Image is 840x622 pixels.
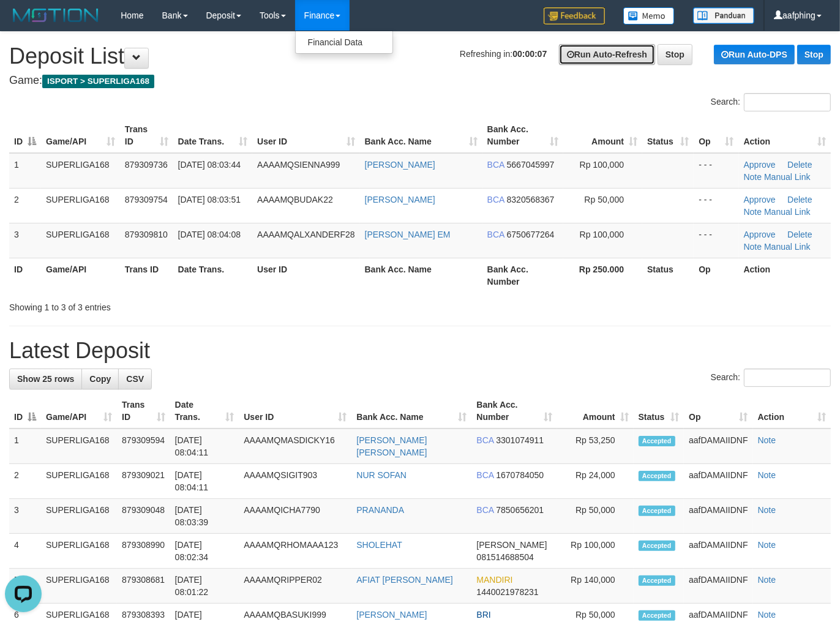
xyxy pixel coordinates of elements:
[9,369,82,389] a: Show 25 rows
[41,464,117,499] td: SUPERLIGA168
[365,230,451,239] a: [PERSON_NAME] EM
[476,587,538,597] span: Copy 1440021978231 to clipboard
[507,230,555,239] span: Copy 6750677264 to clipboard
[797,45,831,64] a: Stop
[758,610,776,620] a: Note
[41,258,120,293] th: Game/API
[178,230,241,239] span: [DATE] 08:04:08
[684,429,752,464] td: aafDAMAIIDNF
[173,118,252,153] th: Date Trans.: activate to sort column ascending
[170,394,239,429] th: Date Trans.: activate to sort column ascending
[120,258,173,293] th: Trans ID
[580,230,624,239] span: Rp 100,000
[117,569,170,604] td: 879308681
[563,118,642,153] th: Amount: activate to sort column ascending
[239,394,351,429] th: User ID: activate to sort column ascending
[296,34,392,50] a: Financial Data
[9,44,831,69] h1: Deposit List
[170,569,239,604] td: [DATE] 08:01:22
[9,223,41,258] td: 3
[684,394,752,429] th: Op: activate to sort column ascending
[496,505,544,515] span: Copy 7850656201 to clipboard
[239,464,351,499] td: AAAAMQSIGIT903
[365,195,435,204] a: [PERSON_NAME]
[744,230,776,239] a: Approve
[9,394,41,429] th: ID: activate to sort column descending
[365,160,435,170] a: [PERSON_NAME]
[476,435,493,445] span: BCA
[753,394,831,429] th: Action: activate to sort column ascending
[41,188,120,223] td: SUPERLIGA168
[694,258,738,293] th: Op
[711,369,831,387] label: Search:
[41,394,117,429] th: Game/API: activate to sort column ascending
[684,464,752,499] td: aafDAMAIIDNF
[257,160,340,170] span: AAAAMQSIENNA999
[239,569,351,604] td: AAAAMQRIPPER02
[120,118,173,153] th: Trans ID: activate to sort column ascending
[356,435,427,457] a: [PERSON_NAME] [PERSON_NAME]
[507,195,555,204] span: Copy 8320568367 to clipboard
[9,75,831,87] h4: Game:
[9,296,341,313] div: Showing 1 to 3 of 3 entries
[9,118,41,153] th: ID: activate to sort column descending
[9,6,102,24] img: MOTION_logo.png
[482,118,563,153] th: Bank Acc. Number: activate to sort column ascending
[17,374,74,384] span: Show 25 rows
[557,569,633,604] td: Rp 140,000
[239,429,351,464] td: AAAAMQMASDICKY16
[117,499,170,534] td: 879309048
[642,258,694,293] th: Status
[117,429,170,464] td: 879309594
[744,207,762,217] a: Note
[487,160,504,170] span: BCA
[744,160,776,170] a: Approve
[239,499,351,534] td: AAAAMQICHA7790
[787,160,812,170] a: Delete
[694,153,738,189] td: - - -
[178,160,241,170] span: [DATE] 08:03:44
[557,394,633,429] th: Amount: activate to sort column ascending
[351,394,471,429] th: Bank Acc. Name: activate to sort column ascending
[496,435,544,445] span: Copy 3301074911 to clipboard
[694,118,738,153] th: Op: activate to sort column ascending
[360,118,482,153] th: Bank Acc. Name: activate to sort column ascending
[9,569,41,604] td: 5
[557,464,633,499] td: Rp 24,000
[758,470,776,480] a: Note
[642,118,694,153] th: Status: activate to sort column ascending
[170,429,239,464] td: [DATE] 08:04:11
[487,195,504,204] span: BCA
[41,499,117,534] td: SUPERLIGA168
[714,45,795,64] a: Run Auto-DPS
[758,540,776,550] a: Note
[170,499,239,534] td: [DATE] 08:03:39
[125,160,168,170] span: 879309736
[9,339,831,363] h1: Latest Deposit
[563,258,642,293] th: Rp 250.000
[744,93,831,111] input: Search:
[557,429,633,464] td: Rp 53,250
[125,195,168,204] span: 879309754
[639,436,675,446] span: Accepted
[9,153,41,189] td: 1
[744,172,762,182] a: Note
[639,610,675,621] span: Accepted
[758,575,776,585] a: Note
[544,7,605,24] img: Feedback.jpg
[758,435,776,445] a: Note
[41,429,117,464] td: SUPERLIGA168
[257,230,355,239] span: AAAAMQALXANDERF28
[634,394,684,429] th: Status: activate to sort column ascending
[512,49,547,59] strong: 00:00:07
[356,610,427,620] a: [PERSON_NAME]
[787,230,812,239] a: Delete
[559,44,655,65] a: Run Auto-Refresh
[585,195,624,204] span: Rp 50,000
[126,374,144,384] span: CSV
[471,394,557,429] th: Bank Acc. Number: activate to sort column ascending
[41,223,120,258] td: SUPERLIGA168
[476,575,512,585] span: MANDIRI
[9,534,41,569] td: 4
[744,195,776,204] a: Approve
